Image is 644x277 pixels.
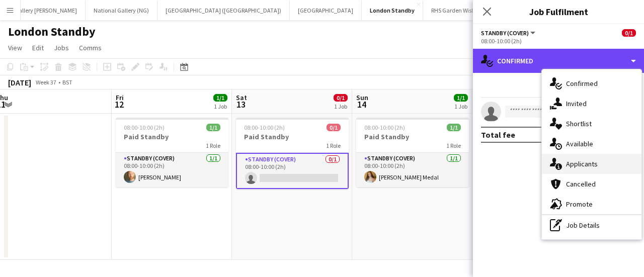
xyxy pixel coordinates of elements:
h3: Job Fulfilment [473,5,644,18]
button: National Gallery (NG) [86,1,157,20]
div: [DATE] [8,77,31,87]
span: Edit [32,43,44,52]
div: BST [62,78,72,86]
a: Comms [75,41,106,54]
span: Comms [79,43,102,52]
app-card-role: Standby (cover)1/108:00-10:00 (2h)[PERSON_NAME] [116,153,228,187]
h3: Paid Standby [356,132,469,141]
div: 1 Job [214,103,227,110]
app-card-role: Standby (cover)0/108:00-10:00 (2h) [236,153,349,189]
span: 1/1 [206,124,220,131]
span: Confirmed [566,79,598,88]
div: 1 Job [334,103,347,110]
span: 1 Role [326,142,341,149]
a: View [4,41,26,54]
span: Shortlist [566,119,592,128]
span: Week 37 [33,78,58,86]
app-card-role: Standby (cover)1/108:00-10:00 (2h)[PERSON_NAME] Medal [356,153,469,187]
span: 1 Role [206,142,220,149]
button: London Standby [362,1,423,20]
span: 1/1 [454,94,468,102]
span: 14 [355,99,368,110]
span: 0/1 [327,124,341,131]
app-job-card: 08:00-10:00 (2h)1/1Paid Standby1 RoleStandby (cover)1/108:00-10:00 (2h)[PERSON_NAME] [116,118,228,187]
span: Invited [566,99,587,108]
span: Sat [236,93,247,102]
span: Jobs [54,43,69,52]
span: Fri [116,93,124,102]
div: Total fee [481,130,515,140]
span: 08:00-10:00 (2h) [244,124,285,131]
span: 13 [234,99,247,110]
span: Cancelled [566,179,596,189]
span: Standby (cover) [481,29,529,37]
app-job-card: 08:00-10:00 (2h)0/1Paid Standby1 RoleStandby (cover)0/108:00-10:00 (2h) [236,118,349,189]
div: 1 Job [454,103,467,110]
a: Edit [28,41,48,54]
div: Job Details [542,215,641,235]
a: Jobs [50,41,73,54]
button: [GEOGRAPHIC_DATA] [290,1,362,20]
span: 0/1 [622,29,636,37]
button: Standby (cover) [481,29,537,37]
span: Available [566,139,593,148]
h3: Paid Standby [236,132,349,141]
span: View [8,43,22,52]
span: 1 Role [446,142,461,149]
span: Promote [566,200,593,209]
div: 08:00-10:00 (2h) [481,37,636,45]
span: Sun [356,93,368,102]
span: Applicants [566,159,598,168]
button: RHS Garden Wisley [423,1,488,20]
span: 1/1 [447,124,461,131]
span: 0/1 [334,94,348,102]
span: 08:00-10:00 (2h) [364,124,405,131]
app-job-card: 08:00-10:00 (2h)1/1Paid Standby1 RoleStandby (cover)1/108:00-10:00 (2h)[PERSON_NAME] Medal [356,118,469,187]
h1: London Standby [8,24,96,39]
span: 12 [114,99,124,110]
div: Confirmed [473,49,644,73]
button: [GEOGRAPHIC_DATA] ([GEOGRAPHIC_DATA]) [157,1,290,20]
span: 1/1 [213,94,227,102]
h3: Paid Standby [116,132,228,141]
span: 08:00-10:00 (2h) [124,124,165,131]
